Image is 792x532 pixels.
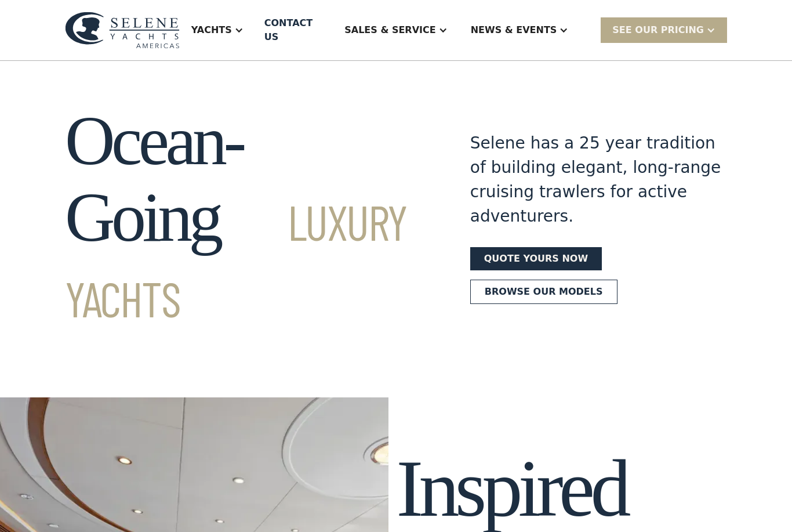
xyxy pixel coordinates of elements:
[333,7,459,53] div: Sales & Service
[65,103,428,332] h1: Ocean-Going
[180,7,255,53] div: Yachts
[344,23,435,37] div: Sales & Service
[470,247,602,270] a: Quote yours now
[471,23,557,37] div: News & EVENTS
[612,23,704,37] div: SEE Our Pricing
[65,12,180,49] img: logo
[264,16,324,44] div: Contact US
[459,7,580,53] div: News & EVENTS
[470,131,727,229] div: Selene has a 25 year tradition of building elegant, long-range cruising trawlers for active adven...
[191,23,232,37] div: Yachts
[65,192,407,327] span: Luxury Yachts
[601,17,727,42] div: SEE Our Pricing
[470,280,617,304] a: Browse our models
